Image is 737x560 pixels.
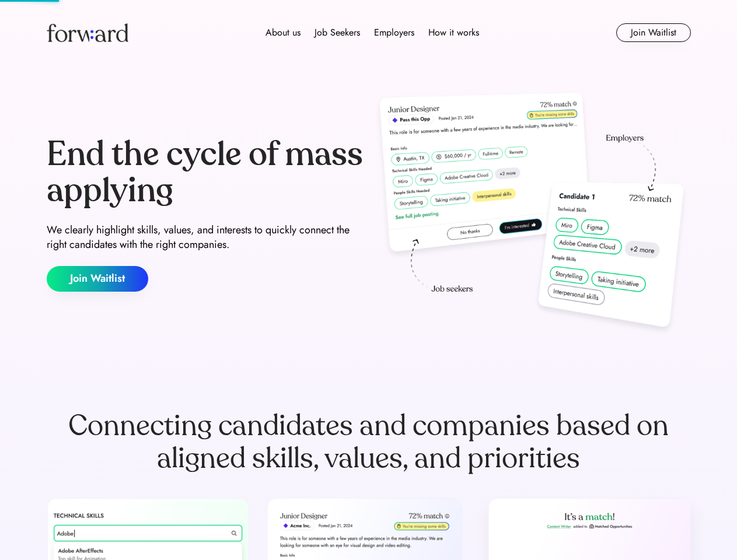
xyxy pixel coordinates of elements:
div: Connecting candidates and companies based on aligned skills, values, and priorities [47,409,691,475]
img: Forward logo [47,23,128,42]
button: Join Waitlist [616,23,691,42]
div: Job Seekers [315,26,360,40]
div: About us [266,26,301,40]
div: We clearly highlight skills, values, and interests to quickly connect the right candidates with t... [47,223,364,252]
div: How it works [428,26,479,40]
button: Join Waitlist [47,266,148,292]
div: Employers [374,26,414,40]
img: hero-image.png [373,89,691,339]
div: End the cycle of mass applying [47,136,364,208]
